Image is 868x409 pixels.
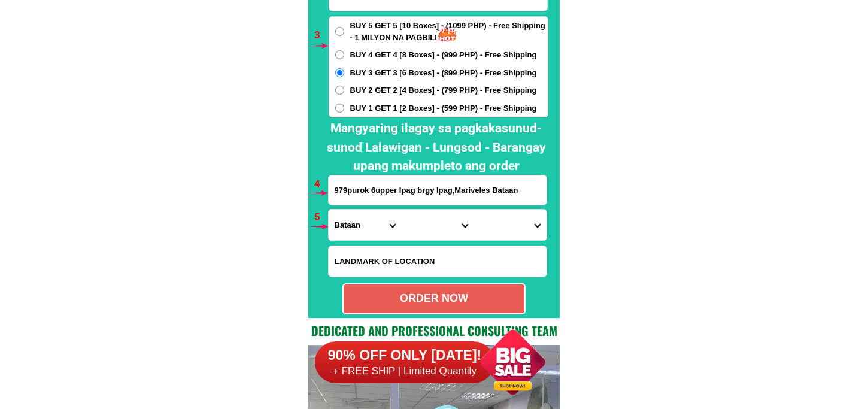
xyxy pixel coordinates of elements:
span: BUY 2 GET 2 [4 Boxes] - (799 PHP) - Free Shipping [350,84,537,96]
span: BUY 3 GET 3 [6 Boxes] - (899 PHP) - Free Shipping [350,67,537,79]
h6: 5 [314,210,328,225]
select: Select commune [474,210,546,240]
h6: + FREE SHIP | Limited Quantily [315,365,494,378]
h6: 3 [314,28,328,43]
select: Select province [329,210,401,240]
input: BUY 3 GET 3 [6 Boxes] - (899 PHP) - Free Shipping [335,68,344,77]
input: Input LANDMARKOFLOCATION [329,246,547,277]
span: BUY 5 GET 5 [10 Boxes] - (1099 PHP) - Free Shipping - 1 MILYON NA PAGBILI [350,20,548,43]
h6: 4 [314,177,328,192]
input: BUY 1 GET 1 [2 Boxes] - (599 PHP) - Free Shipping [335,104,344,113]
div: ORDER NOW [344,290,524,307]
input: Input address [329,175,547,205]
h6: 90% OFF ONLY [DATE]! [315,347,494,365]
input: BUY 4 GET 4 [8 Boxes] - (999 PHP) - Free Shipping [335,50,344,59]
h2: Mangyaring ilagay sa pagkakasunud-sunod Lalawigan - Lungsod - Barangay upang makumpleto ang order [318,119,554,176]
span: BUY 4 GET 4 [8 Boxes] - (999 PHP) - Free Shipping [350,49,537,61]
select: Select district [401,210,474,240]
span: BUY 1 GET 1 [2 Boxes] - (599 PHP) - Free Shipping [350,102,537,114]
input: BUY 2 GET 2 [4 Boxes] - (799 PHP) - Free Shipping [335,86,344,95]
input: BUY 5 GET 5 [10 Boxes] - (1099 PHP) - Free Shipping - 1 MILYON NA PAGBILI [335,27,344,36]
h2: Dedicated and professional consulting team [308,322,560,340]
